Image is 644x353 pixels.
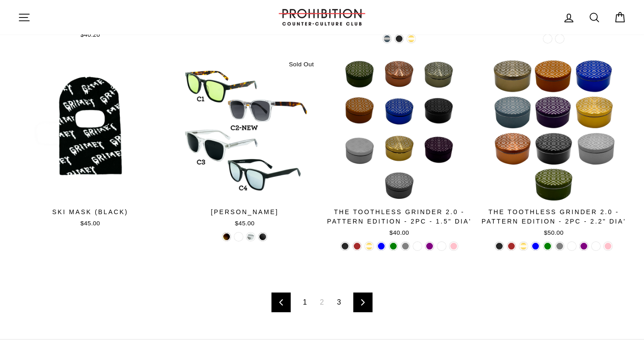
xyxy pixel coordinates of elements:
a: The Toothless Grinder 2.0 - Pattern Edition - 2PC - 2.2" Dia'$50.00 [482,58,627,241]
div: $40.20 [18,30,163,39]
span: 2 [314,295,329,310]
a: 1 [297,295,312,310]
div: The Toothless Grinder 2.0 - Pattern Edition - 2PC - 1.5" Dia' [327,207,472,226]
div: The Toothless Grinder 2.0 - Pattern Edition - 2PC - 2.2" Dia' [482,207,627,226]
div: $45.00 [173,219,318,228]
div: $50.00 [482,228,627,237]
div: [PERSON_NAME] [173,207,318,217]
a: The Toothless Grinder 2.0 - Pattern Edition - 2PC - 1.5" Dia'$40.00 [327,58,472,241]
div: Ski Mask (Black) [18,207,163,217]
a: 3 [332,295,347,310]
div: $45.00 [18,219,163,228]
div: $40.00 [327,228,472,237]
a: Ski Mask (Black)$45.00 [18,58,163,231]
a: [PERSON_NAME]$45.00 [173,58,318,231]
img: PROHIBITION COUNTER-CULTURE CLUB [277,9,367,26]
div: Sold Out [285,58,317,71]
